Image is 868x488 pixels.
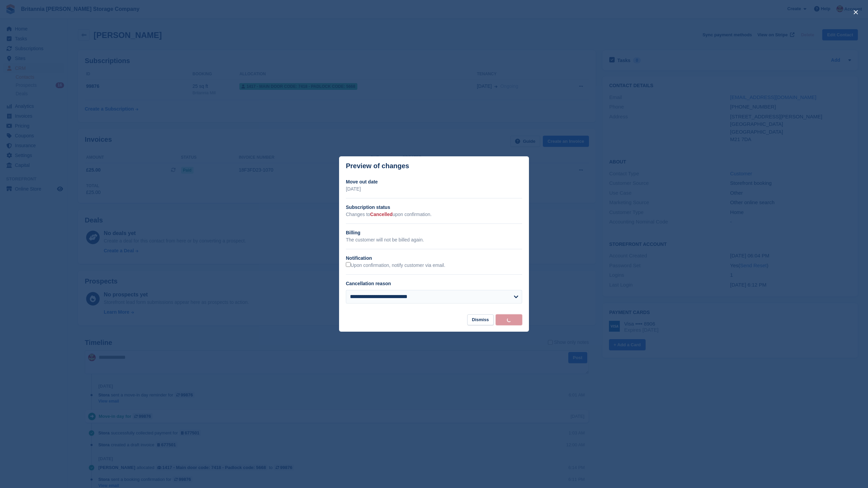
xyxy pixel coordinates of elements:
h2: Notification [346,255,522,262]
label: Upon confirmation, notify customer via email. [346,262,445,269]
label: Cancellation reason [346,281,391,286]
p: The customer will not be billed again. [346,236,522,243]
span: Cancelled [370,212,393,217]
h2: Move out date [346,178,522,186]
button: Dismiss [467,314,494,326]
p: [DATE] [346,186,522,193]
h2: Subscription status [346,204,522,211]
button: close [850,7,861,18]
input: Upon confirmation, notify customer via email. [346,262,351,267]
p: Changes to upon confirmation. [346,211,522,218]
p: Preview of changes [346,162,409,170]
h2: Billing [346,229,522,236]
